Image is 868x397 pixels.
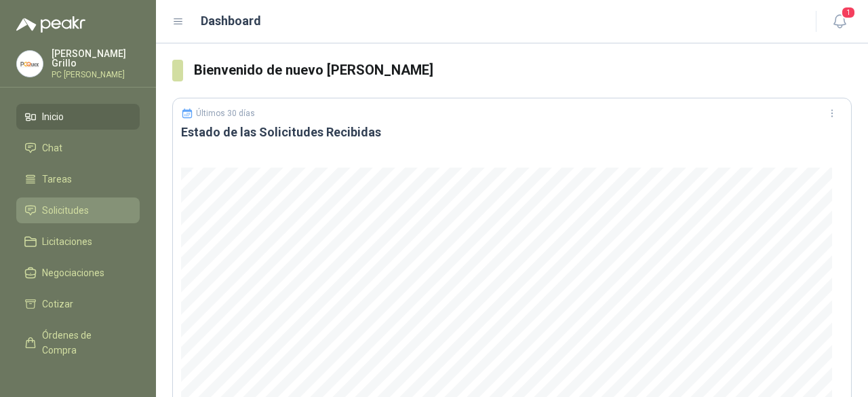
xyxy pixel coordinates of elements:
a: Cotizar [16,291,140,317]
span: Negociaciones [42,265,104,280]
p: Últimos 30 días [196,109,255,118]
span: Órdenes de Compra [42,328,127,358]
img: Logo peakr [16,16,85,33]
span: Licitaciones [42,234,92,249]
p: PC [PERSON_NAME] [52,71,140,79]
span: Chat [42,140,62,155]
a: Chat [16,135,140,161]
h1: Dashboard [201,12,261,31]
a: Tareas [16,166,140,192]
a: Órdenes de Compra [16,322,140,363]
span: Inicio [42,109,64,124]
button: 1 [827,10,852,34]
img: Company Logo [17,51,43,77]
span: Cotizar [42,297,73,311]
p: [PERSON_NAME] Grillo [52,49,140,68]
a: Solicitudes [16,197,140,223]
a: Inicio [16,104,140,130]
span: 1 [841,6,856,19]
a: Negociaciones [16,260,140,286]
h3: Estado de las Solicitudes Recibidas [181,124,843,140]
span: Solicitudes [42,203,89,218]
h3: Bienvenido de nuevo [PERSON_NAME] [194,60,852,81]
a: Licitaciones [16,229,140,254]
span: Tareas [42,172,72,187]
